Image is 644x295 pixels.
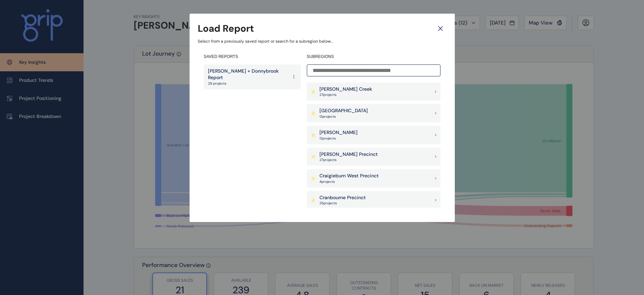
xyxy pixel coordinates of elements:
[208,81,288,86] p: 29 projects
[204,54,301,60] h4: SAVED REPORTS
[319,173,379,179] p: Craigieburn West Precinct
[198,22,254,35] h3: Load Report
[319,86,372,93] p: [PERSON_NAME] Creek
[319,92,372,97] p: 27 project s
[319,114,368,119] p: 13 project s
[319,194,366,201] p: Cranbourne Precinct
[319,158,378,162] p: 27 project s
[319,179,379,184] p: 4 project s
[319,151,378,158] p: [PERSON_NAME] Precinct
[198,39,447,44] p: Select from a previously saved report or search for a subregion below...
[319,129,358,136] p: [PERSON_NAME]
[208,68,288,81] p: [PERSON_NAME] + Donnybrook Report
[307,54,440,60] h4: SUBREGIONS
[319,107,368,114] p: [GEOGRAPHIC_DATA]
[319,136,358,141] p: 12 project s
[319,201,366,206] p: 35 project s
